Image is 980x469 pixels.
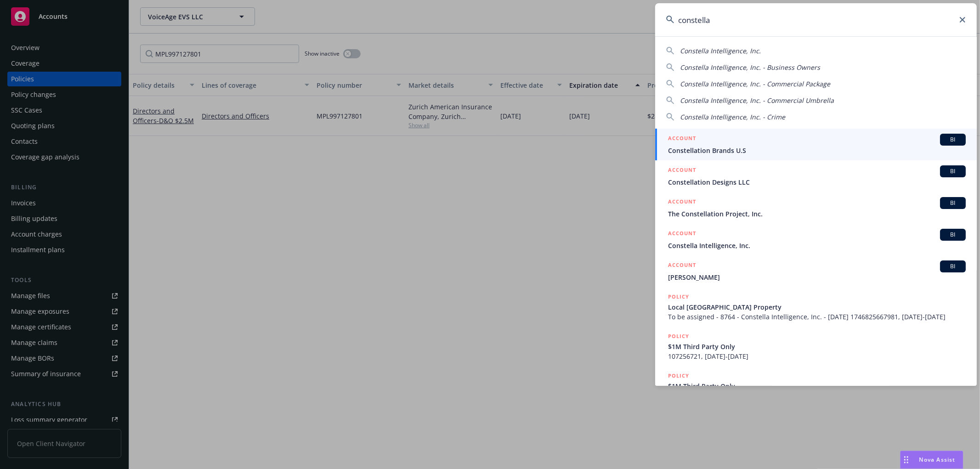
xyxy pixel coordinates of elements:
[655,129,977,160] a: ACCOUNTBIConstellation Brands U.S
[680,79,830,88] span: Constella Intelligence, Inc. - Commercial Package
[668,241,966,250] span: Constella Intelligence, Inc.
[655,192,977,224] a: ACCOUNTBIThe Constellation Project, Inc.
[655,327,977,366] a: POLICY$1M Third Party Only107256721, [DATE]-[DATE]
[944,262,962,271] span: BI
[668,209,966,219] span: The Constellation Project, Inc.
[680,96,834,105] span: Constella Intelligence, Inc. - Commercial Umbrella
[655,224,977,255] a: ACCOUNTBIConstella Intelligence, Inc.
[944,231,962,239] span: BI
[680,46,761,55] span: Constella Intelligence, Inc.
[944,199,962,207] span: BI
[655,287,977,327] a: POLICYLocal [GEOGRAPHIC_DATA] PropertyTo be assigned - 8764 - Constella Intelligence, Inc. - [DAT...
[668,134,696,145] h5: ACCOUNT
[668,229,696,240] h5: ACCOUNT
[655,3,977,36] input: Search...
[668,351,966,361] span: 107256721, [DATE]-[DATE]
[655,366,977,406] a: POLICY$1M Third Party Only
[944,136,962,144] span: BI
[668,177,966,187] span: Constellation Designs LLC
[655,255,977,287] a: ACCOUNTBI[PERSON_NAME]
[668,292,689,301] h5: POLICY
[668,146,966,155] span: Constellation Brands U.S
[944,167,962,175] span: BI
[680,113,785,121] span: Constella Intelligence, Inc. - Crime
[668,165,696,176] h5: ACCOUNT
[901,451,912,469] div: Drag to move
[668,381,966,391] span: $1M Third Party Only
[919,456,956,463] span: Nova Assist
[668,312,966,322] span: To be assigned - 8764 - Constella Intelligence, Inc. - [DATE] 1746825667981, [DATE]-[DATE]
[668,260,696,271] h5: ACCOUNT
[655,160,977,192] a: ACCOUNTBIConstellation Designs LLC
[668,272,966,282] span: [PERSON_NAME]
[668,371,689,380] h5: POLICY
[900,451,963,469] button: Nova Assist
[668,332,689,341] h5: POLICY
[668,342,966,351] span: $1M Third Party Only
[668,197,696,208] h5: ACCOUNT
[680,63,820,72] span: Constella Intelligence, Inc. - Business Owners
[668,302,966,312] span: Local [GEOGRAPHIC_DATA] Property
